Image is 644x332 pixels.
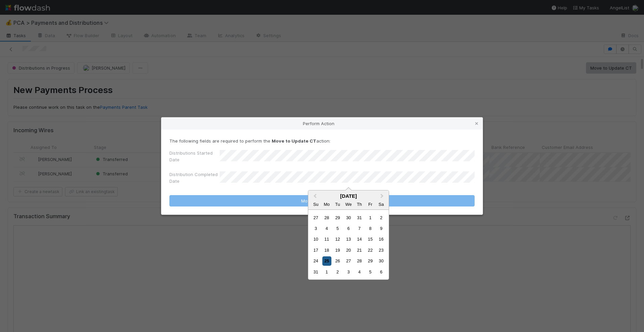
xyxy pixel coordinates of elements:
[377,246,386,255] div: Choose Saturday, August 23rd, 2025
[344,224,353,233] div: Choose Wednesday, August 6th, 2025
[377,213,386,222] div: Choose Saturday, August 2nd, 2025
[355,267,364,276] div: Choose Thursday, September 4th, 2025
[344,200,353,209] div: Wednesday
[333,224,342,233] div: Choose Tuesday, August 5th, 2025
[377,200,386,209] div: Saturday
[333,267,342,276] div: Choose Tuesday, September 2nd, 2025
[322,235,331,244] div: Choose Monday, August 11th, 2025
[308,190,389,280] div: Choose Date
[377,235,386,244] div: Choose Saturday, August 16th, 2025
[366,235,375,244] div: Choose Friday, August 15th, 2025
[322,224,331,233] div: Choose Monday, August 4th, 2025
[169,150,220,163] label: Distributions Started Date
[355,235,364,244] div: Choose Thursday, August 14th, 2025
[377,191,388,202] button: Next Month
[366,200,375,209] div: Friday
[344,256,353,265] div: Choose Wednesday, August 27th, 2025
[366,213,375,222] div: Choose Friday, August 1st, 2025
[311,200,320,209] div: Sunday
[344,267,353,276] div: Choose Wednesday, September 3rd, 2025
[311,235,320,244] div: Choose Sunday, August 10th, 2025
[322,213,331,222] div: Choose Monday, July 28th, 2025
[322,256,331,265] div: Choose Monday, August 25th, 2025
[272,138,316,144] strong: Move to Update CT
[344,213,353,222] div: Choose Wednesday, July 30th, 2025
[344,235,353,244] div: Choose Wednesday, August 13th, 2025
[366,224,375,233] div: Choose Friday, August 8th, 2025
[169,195,475,206] button: Move to Update CT
[377,224,386,233] div: Choose Saturday, August 9th, 2025
[308,193,389,199] div: [DATE]
[311,224,320,233] div: Choose Sunday, August 3rd, 2025
[322,200,331,209] div: Monday
[366,246,375,255] div: Choose Friday, August 22nd, 2025
[355,246,364,255] div: Choose Thursday, August 21st, 2025
[366,267,375,276] div: Choose Friday, September 5th, 2025
[309,191,320,202] button: Previous Month
[311,256,320,265] div: Choose Sunday, August 24th, 2025
[355,213,364,222] div: Choose Thursday, July 31st, 2025
[377,267,386,276] div: Choose Saturday, September 6th, 2025
[333,213,342,222] div: Choose Tuesday, July 29th, 2025
[355,200,364,209] div: Thursday
[311,267,320,276] div: Choose Sunday, August 31st, 2025
[322,246,331,255] div: Choose Monday, August 18th, 2025
[366,256,375,265] div: Choose Friday, August 29th, 2025
[310,212,386,277] div: Month August, 2025
[355,224,364,233] div: Choose Thursday, August 7th, 2025
[355,256,364,265] div: Choose Thursday, August 28th, 2025
[311,213,320,222] div: Choose Sunday, July 27th, 2025
[169,138,475,144] p: The following fields are required to perform the action:
[333,246,342,255] div: Choose Tuesday, August 19th, 2025
[333,200,342,209] div: Tuesday
[377,256,386,265] div: Choose Saturday, August 30th, 2025
[333,235,342,244] div: Choose Tuesday, August 12th, 2025
[333,256,342,265] div: Choose Tuesday, August 26th, 2025
[344,246,353,255] div: Choose Wednesday, August 20th, 2025
[169,171,220,184] label: Distribution Completed Date
[322,267,331,276] div: Choose Monday, September 1st, 2025
[311,246,320,255] div: Choose Sunday, August 17th, 2025
[161,117,483,130] div: Perform Action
